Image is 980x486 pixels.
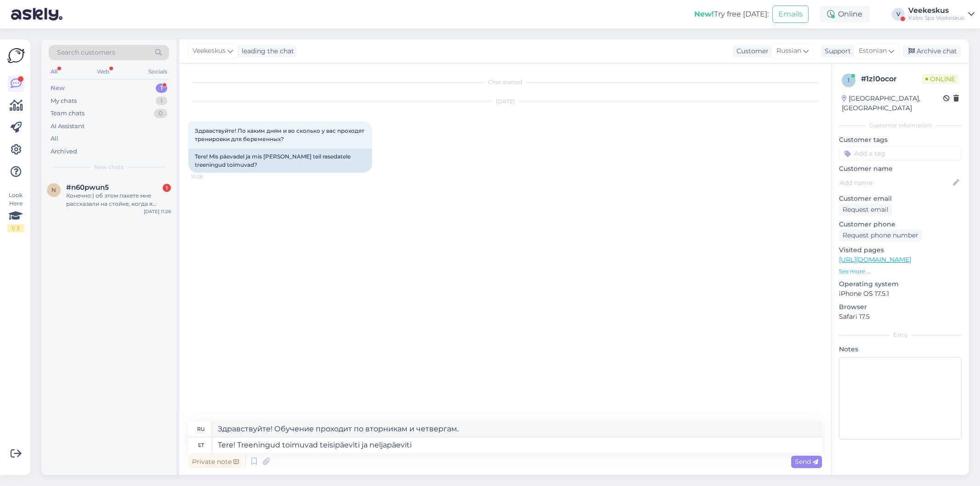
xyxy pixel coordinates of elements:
span: #n60pwun5 [66,183,109,192]
div: [GEOGRAPHIC_DATA], [GEOGRAPHIC_DATA] [842,94,943,113]
div: Support [821,46,851,56]
span: 10:28 [191,173,226,180]
p: Customer email [839,194,962,203]
div: Customer information [839,121,962,130]
p: Browser [839,302,962,312]
div: Web [95,66,111,78]
div: All [51,134,58,143]
div: Request email [839,203,892,216]
img: Askly Logo [7,47,25,64]
div: Socials [147,66,169,78]
div: ru [197,421,205,437]
div: Archive chat [903,45,961,57]
div: et [198,437,204,453]
input: Add name [839,178,951,188]
input: Add a tag [839,147,962,160]
p: Customer phone [839,220,962,229]
div: Kales Spa Veekeskus [908,14,964,22]
p: See more ... [839,267,962,276]
div: 1 [163,184,171,192]
button: Emails [772,6,809,23]
div: All [49,66,59,78]
textarea: Здравствуйте! Обучение проходит по вторникам и четвергам. [212,421,822,437]
div: 1 / 3 [7,224,24,232]
div: Extra [839,331,962,339]
p: Safari 17.5 [839,312,962,322]
div: AI Assistant [51,122,85,131]
div: leading the chat [238,46,294,56]
div: V [892,8,905,21]
span: New chats [94,163,124,171]
span: n [51,186,56,193]
div: [DATE] 11:26 [144,208,171,215]
p: Operating system [839,279,962,289]
p: Customer name [839,164,962,174]
div: 1 [156,84,167,93]
div: Tere! Mis päevadel ja mis [PERSON_NAME] teil rasedatele treeningud toimuvad? [188,149,372,173]
a: VeekeskusKales Spa Veekeskus [908,7,974,22]
p: iPhone OS 17.5.1 [839,289,962,299]
span: Estonian [859,46,887,56]
p: Notes [839,345,962,354]
span: Send [795,458,818,466]
span: Russian [776,46,801,56]
textarea: Tere! Treeningud toimuvad teisipäeviti ja neljapäeviti [212,437,822,453]
div: Private note [188,456,243,468]
div: Archived [51,147,77,156]
span: Здравствуйте! По каким дням и во сколько у вас проходят тренировки для беременных? [195,127,366,142]
span: 1 [848,77,850,84]
div: Online [820,6,870,23]
span: Veekeskus [193,46,226,56]
div: Customer [733,46,769,56]
div: 0 [154,109,167,118]
div: 1 [156,96,167,106]
div: Конечно:) об этом пакете мне рассказали на стойке, когда я покупала билет на тренировку по аква а... [66,192,171,208]
div: Try free [DATE]: [694,9,769,20]
div: [DATE] [188,97,822,106]
div: My chats [51,96,77,106]
a: [URL][DOMAIN_NAME] [839,255,911,264]
span: Online [922,74,959,84]
p: Customer tags [839,135,962,145]
div: Chat started [188,78,822,86]
div: Veekeskus [908,7,964,14]
div: Team chats [51,109,85,118]
div: Request phone number [839,229,922,242]
b: New! [694,10,714,18]
p: Visited pages [839,245,962,255]
div: # 1zl0ocor [861,73,922,85]
div: Look Here [7,191,24,232]
div: New [51,84,65,93]
span: Search customers [57,48,115,57]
